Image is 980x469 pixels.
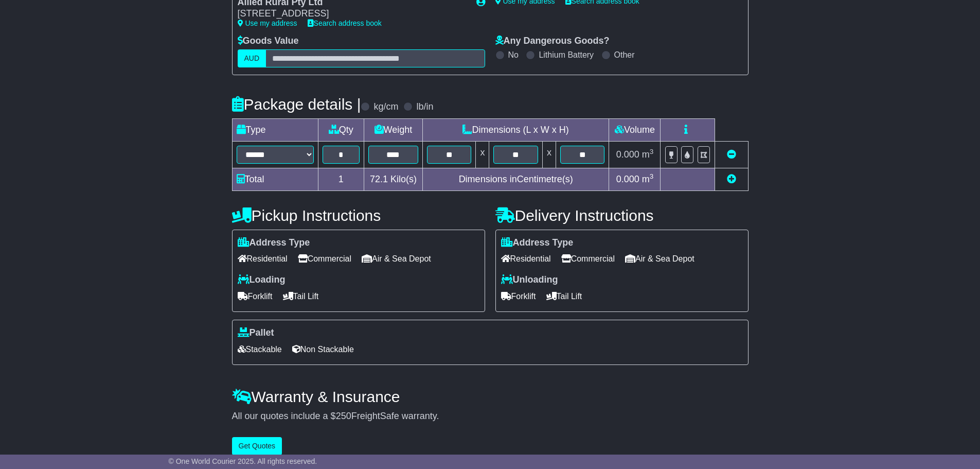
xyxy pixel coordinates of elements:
[238,8,466,20] div: [STREET_ADDRESS]
[238,49,266,67] label: AUD
[232,168,318,190] td: Total
[292,341,354,357] span: Non Stackable
[616,174,639,184] span: 0.000
[232,118,318,141] td: Type
[232,96,361,113] h4: Package details |
[373,101,398,113] label: kg/cm
[364,168,422,190] td: Kilo(s)
[318,118,364,141] td: Qty
[614,50,635,60] label: Other
[364,118,422,141] td: Weight
[546,288,582,304] span: Tail Lift
[650,172,654,180] sup: 3
[501,274,558,286] label: Unloading
[370,174,388,184] span: 72.1
[616,149,639,160] span: 0.000
[625,251,694,267] span: Air & Sea Depot
[238,36,299,47] label: Goods Value
[298,251,351,267] span: Commercial
[508,50,519,60] label: No
[232,388,749,405] h4: Warranty & Insurance
[422,118,609,141] td: Dimensions (L x W x H)
[362,251,431,267] span: Air & Sea Depot
[238,237,310,249] label: Address Type
[542,141,556,168] td: x
[238,19,297,27] a: Use my address
[238,251,288,267] span: Residential
[336,411,351,421] span: 250
[727,174,736,184] a: Add new item
[727,149,736,160] a: Remove this item
[283,288,319,304] span: Tail Lift
[308,19,382,27] a: Search address book
[650,148,654,155] sup: 3
[318,168,364,190] td: 1
[232,437,282,455] button: Get Quotes
[495,36,610,47] label: Any Dangerous Goods?
[642,149,654,160] span: m
[416,101,433,113] label: lb/in
[238,327,274,339] label: Pallet
[238,341,282,357] span: Stackable
[238,274,286,286] label: Loading
[501,251,551,267] span: Residential
[501,288,536,304] span: Forklift
[539,50,594,60] label: Lithium Battery
[232,207,485,224] h4: Pickup Instructions
[501,237,574,249] label: Address Type
[642,174,654,184] span: m
[422,168,609,190] td: Dimensions in Centimetre(s)
[232,411,749,422] div: All our quotes include a $ FreightSafe warranty.
[561,251,615,267] span: Commercial
[495,207,749,224] h4: Delivery Instructions
[476,141,489,168] td: x
[169,457,317,465] span: © One World Courier 2025. All rights reserved.
[238,288,273,304] span: Forklift
[609,118,661,141] td: Volume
